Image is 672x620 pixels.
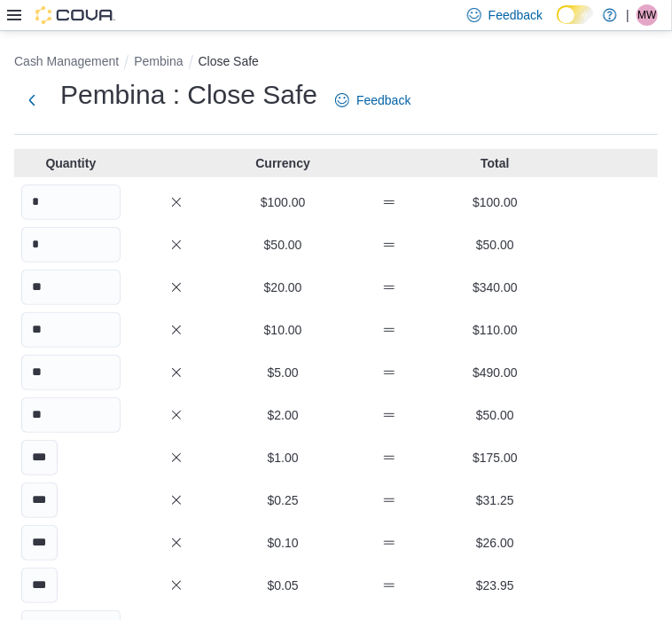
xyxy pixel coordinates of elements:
input: Quantity [21,184,121,220]
input: Dark Mode [557,5,594,24]
img: Cova [35,6,115,24]
button: Next [14,82,50,118]
p: $100.00 [233,193,332,211]
p: $50.00 [233,236,332,254]
input: Quantity [21,483,58,518]
input: Quantity [21,440,58,475]
p: $26.00 [446,534,545,552]
p: $0.25 [233,491,332,509]
p: $0.05 [233,577,332,594]
p: $175.00 [446,449,545,467]
p: $100.00 [446,193,545,211]
p: $10.00 [233,321,332,339]
input: Quantity [21,355,121,390]
p: $20.00 [233,279,332,296]
p: $31.25 [446,491,545,509]
input: Quantity [21,227,121,263]
p: $50.00 [446,236,545,254]
button: Cash Management [14,54,119,68]
nav: An example of EuiBreadcrumbs [14,52,658,74]
input: Quantity [21,312,121,348]
span: Feedback [488,6,543,24]
button: Pembina [134,54,183,68]
input: Quantity [21,397,121,433]
p: $23.95 [446,577,545,594]
p: $50.00 [446,406,545,424]
p: Currency [233,154,332,172]
p: | [626,4,629,26]
input: Quantity [21,568,58,603]
p: $0.10 [233,534,332,552]
button: Close Safe [199,54,259,68]
p: $1.00 [233,449,332,467]
p: $5.00 [233,364,332,381]
p: $490.00 [446,364,545,381]
p: $2.00 [233,406,332,424]
input: Quantity [21,270,121,305]
span: Feedback [356,91,410,109]
p: Total [446,154,545,172]
span: MW [637,4,656,26]
span: Dark Mode [557,24,558,25]
p: $110.00 [446,321,545,339]
p: $340.00 [446,279,545,296]
h1: Pembina : Close Safe [60,77,317,113]
a: Feedback [328,82,418,118]
div: Marsell Walker [637,4,658,26]
p: Quantity [21,154,121,172]
input: Quantity [21,525,58,561]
